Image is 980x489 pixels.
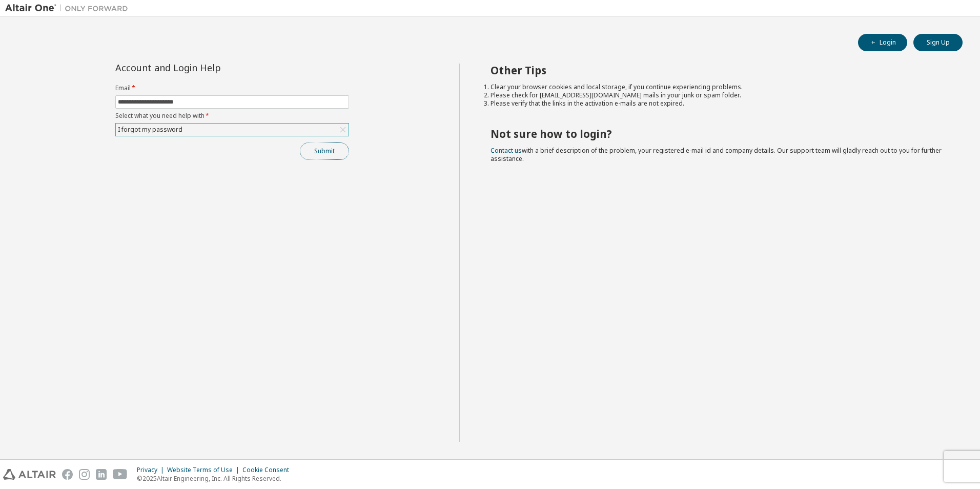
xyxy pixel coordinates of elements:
span: with a brief description of the problem, your registered e-mail id and company details. Our suppo... [491,146,942,163]
h2: Not sure how to login? [491,127,945,140]
a: Contact us [491,146,522,155]
div: Cookie Consent [242,466,295,474]
div: Account and Login Help [115,64,302,72]
img: youtube.svg [113,469,128,480]
button: Submit [300,142,349,160]
li: Please verify that the links in the activation e-mails are not expired. [491,99,945,108]
label: Select what you need help with [115,112,349,120]
div: Privacy [137,466,167,474]
div: I forgot my password [116,124,349,136]
img: facebook.svg [62,469,73,480]
label: Email [115,84,349,92]
img: altair_logo.svg [3,469,56,480]
button: Login [858,34,907,51]
img: linkedin.svg [96,469,107,480]
li: Please check for [EMAIL_ADDRESS][DOMAIN_NAME] mails in your junk or spam folder. [491,91,945,99]
h2: Other Tips [491,64,945,77]
div: Website Terms of Use [167,466,242,474]
button: Sign Up [913,34,963,51]
div: I forgot my password [116,124,184,135]
li: Clear your browser cookies and local storage, if you continue experiencing problems. [491,83,945,91]
p: © 2025 Altair Engineering, Inc. All Rights Reserved. [137,474,295,483]
img: instagram.svg [79,469,90,480]
img: Altair One [5,3,133,13]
